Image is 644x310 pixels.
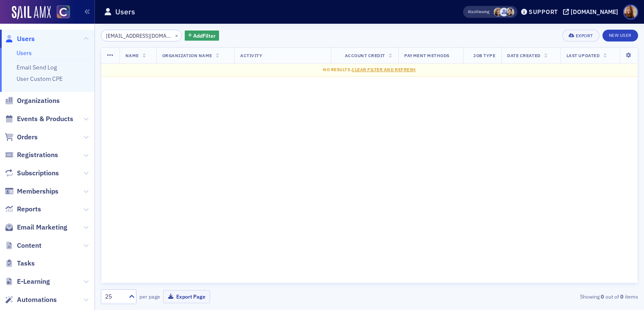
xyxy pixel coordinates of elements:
span: Organization Name [162,53,212,58]
a: New User [602,30,638,42]
a: Subscriptions [5,169,59,178]
span: Organizations [17,96,60,105]
a: Organizations [5,96,60,105]
span: Registrations [17,150,58,160]
a: Automations [5,295,57,304]
button: [DOMAIN_NAME] [563,9,621,15]
button: AddFilter [185,30,219,41]
span: Account Credit [345,53,385,58]
a: Users [17,49,32,57]
a: Content [5,241,42,250]
span: Viewing [468,9,489,15]
button: Export [562,30,599,42]
span: Date Created [507,53,540,58]
span: Add Filter [193,32,216,39]
span: Clear Filter and Refresh [352,66,416,72]
img: SailAMX [12,6,51,19]
img: SailAMX [57,6,70,19]
button: Export Page [163,290,210,303]
div: Showing out of items [465,293,638,300]
div: 25 [105,292,124,301]
div: [DOMAIN_NAME] [571,8,618,16]
span: Subscriptions [17,169,59,178]
span: Users [17,34,35,44]
span: Piyali Chatterjee [500,8,508,17]
button: × [173,31,180,39]
input: Search… [101,30,182,42]
a: E-Learning [5,277,50,286]
span: Profile [623,5,638,19]
a: Reports [5,205,41,214]
span: Automations [17,295,57,304]
span: Name [125,53,139,58]
span: Activity [240,53,262,58]
a: Events & Products [5,114,73,124]
div: Also [468,9,476,14]
a: Email Marketing [5,223,67,232]
span: Memberships [17,187,58,196]
strong: 0 [600,293,605,300]
div: Export [576,33,593,38]
span: Orders [17,133,38,142]
span: Tasks [17,259,35,268]
label: per page [139,293,160,300]
a: Registrations [5,150,58,160]
span: Lauren Standiford [494,8,502,17]
strong: 0 [619,293,625,300]
a: User Custom CPE [17,75,63,83]
span: Pamela Galey-Coleman [505,8,514,17]
span: Email Marketing [17,223,67,232]
span: Payment Methods [404,53,450,58]
div: No results. [107,66,632,73]
a: Users [5,34,35,44]
a: Memberships [5,187,58,196]
h1: Users [115,7,135,17]
span: Job Type [473,53,495,58]
a: View Homepage [51,6,70,20]
span: Last Updated [566,53,600,58]
a: Tasks [5,259,35,268]
span: Reports [17,205,41,214]
span: Content [17,241,42,250]
span: Events & Products [17,114,73,124]
div: Support [529,8,558,16]
a: Orders [5,133,38,142]
a: Email Send Log [17,64,57,71]
span: E-Learning [17,277,50,286]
